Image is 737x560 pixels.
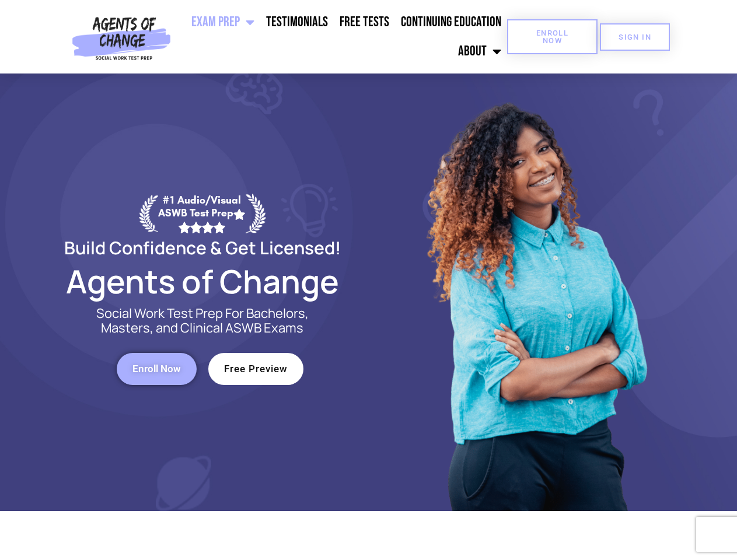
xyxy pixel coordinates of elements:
a: Enroll Now [117,353,197,385]
span: Free Preview [224,364,288,374]
span: Enroll Now [132,364,181,374]
h2: Agents of Change [36,268,369,295]
div: #1 Audio/Visual ASWB Test Prep [158,194,246,233]
a: Free Preview [208,353,303,385]
a: Testimonials [260,8,334,37]
p: Social Work Test Prep For Bachelors, Masters, and Clinical ASWB Exams [83,306,322,335]
a: SIGN IN [600,23,670,51]
span: SIGN IN [619,33,651,41]
nav: Menu [176,8,507,66]
img: Website Image 1 (1) [418,73,652,511]
span: Enroll Now [526,29,579,44]
a: Enroll Now [507,19,598,54]
a: Free Tests [334,8,395,37]
h2: Build Confidence & Get Licensed! [36,239,369,256]
a: About [452,37,507,66]
a: Exam Prep [186,8,260,37]
a: Continuing Education [395,8,507,37]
